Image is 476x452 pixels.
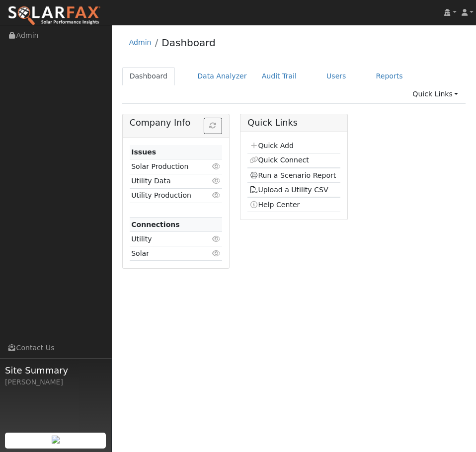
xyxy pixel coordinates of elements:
strong: Issues [131,148,156,156]
a: Dashboard [122,67,175,85]
img: retrieve [52,436,60,444]
i: Click to view [212,192,221,199]
strong: Connections [131,221,180,228]
a: Reports [369,67,410,85]
a: Audit Trail [254,67,304,85]
i: Click to view [212,163,221,170]
a: Quick Connect [249,156,309,164]
td: Solar [130,246,207,261]
a: Run a Scenario Report [249,171,336,179]
a: Quick Links [405,85,466,103]
span: Site Summary [5,364,106,377]
a: Quick Add [249,142,294,150]
h5: Quick Links [247,118,340,128]
i: Click to view [212,235,221,242]
a: Dashboard [161,37,216,49]
td: Solar Production [130,159,207,174]
td: Utility [130,232,207,246]
td: Utility Production [130,188,207,203]
img: SolarFax [7,5,101,26]
td: Utility Data [130,174,207,188]
a: Users [319,67,354,85]
i: Click to view [212,250,221,257]
a: Help Center [249,201,300,209]
a: Data Analyzer [190,67,254,85]
i: Click to view [212,177,221,184]
a: Admin [129,38,152,46]
a: Upload a Utility CSV [249,186,328,194]
div: [PERSON_NAME] [5,377,106,387]
h5: Company Info [130,118,222,128]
